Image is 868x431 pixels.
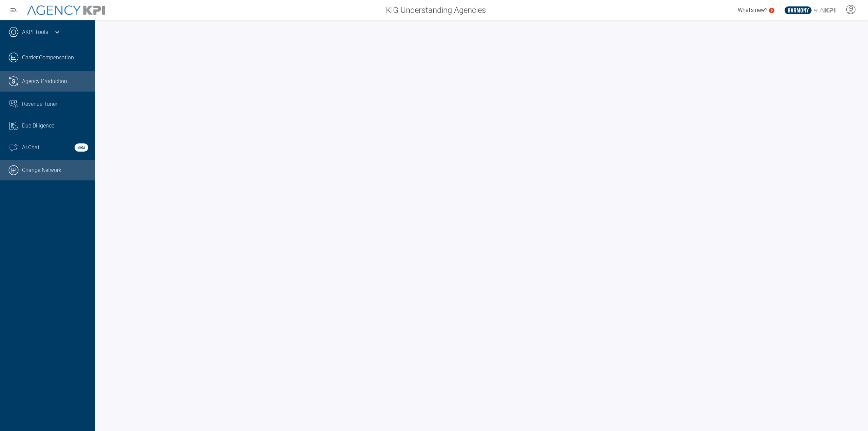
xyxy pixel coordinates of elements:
[22,122,88,130] div: Due Diligence
[22,28,48,36] a: AKPI Tools
[738,7,767,13] span: What's new?
[22,143,39,152] span: AI Chat
[27,5,105,15] img: AgencyKPI
[769,8,774,13] a: 5
[75,143,88,152] strong: Beta
[386,4,486,16] span: KIG Understanding Agencies
[771,8,773,12] text: 5
[22,100,88,108] div: Revenue Tuner
[22,77,88,85] div: Agency Production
